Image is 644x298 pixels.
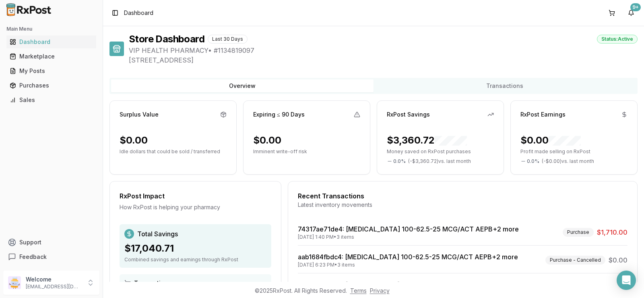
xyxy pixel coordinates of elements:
div: $0.00 [520,134,581,147]
button: 9+ [625,6,638,19]
a: 74317ae71de4: [MEDICAL_DATA] 100-62.5-25 MCG/ACT AEPB+2 more [298,225,519,233]
a: Privacy [370,287,390,294]
h1: Store Dashboard [129,33,204,46]
div: [DATE] 6:23 PM • 3 items [298,262,518,268]
span: ( - $3,360.72 ) vs. last month [408,158,471,165]
a: Terms [350,287,367,294]
div: Sales [10,96,93,104]
div: Dashboard [10,38,93,46]
div: Purchases [10,81,93,90]
a: Dashboard [6,35,96,49]
button: Dashboard [3,35,99,48]
div: $17,040.71 [124,242,266,255]
a: Sales [6,93,96,107]
div: Purchase - Cancelled [545,256,605,265]
div: Status: Active [597,35,638,44]
div: RxPost Earnings [520,110,566,119]
button: Marketplace [3,50,99,63]
div: Surplus Value [120,110,159,119]
span: Dashboard [124,9,153,17]
span: 0.0 % [393,158,406,165]
a: My Posts [6,64,96,78]
div: My Posts [10,67,93,75]
div: Purchase [563,228,594,237]
p: Imminent write-off risk [253,148,360,155]
p: [EMAIL_ADDRESS][DOMAIN_NAME] [26,283,82,290]
img: User avatar [8,276,21,289]
p: Welcome [26,275,82,283]
p: Money saved on RxPost purchases [387,148,494,155]
div: Combined savings and earnings through RxPost [124,256,266,263]
button: Transactions [374,79,636,92]
button: Support [3,235,99,250]
a: aab1684fbdc4: [MEDICAL_DATA] 100-62.5-25 MCG/ACT AEPB+2 more [298,253,518,261]
span: ( - $0.00 ) vs. last month [542,158,594,165]
div: $0.00 [253,134,281,147]
span: $0.00 [609,255,627,265]
button: My Posts [3,65,99,77]
span: $1,710.00 [597,227,627,237]
div: RxPost Impact [120,191,271,201]
span: 0.0 % [527,158,539,165]
button: Overview [111,79,374,92]
a: Purchases [6,78,96,93]
div: $0.00 [120,134,148,147]
a: Marketplace [6,49,96,64]
span: Feedback [19,253,47,261]
div: How RxPost is helping your pharmacy [120,203,271,211]
div: [DATE] 1:40 PM • 3 items [298,234,519,240]
div: Open Intercom Messenger [617,271,636,290]
button: Sales [3,94,99,106]
div: RxPost Savings [387,110,430,119]
span: Transactions [134,279,171,287]
img: RxPost Logo [3,3,55,16]
span: [STREET_ADDRESS] [129,55,638,65]
p: Idle dollars that could be sold / transferred [120,148,227,155]
p: Profit made selling on RxPost [520,148,627,155]
div: Expiring ≤ 90 Days [253,110,305,119]
span: Total Savings [137,229,178,239]
h2: Main Menu [6,26,96,32]
div: Marketplace [10,52,93,60]
div: Latest inventory movements [298,201,627,209]
div: Recent Transactions [298,191,627,201]
div: Last 30 Days [208,35,248,44]
button: Feedback [3,250,99,264]
div: $3,360.72 [387,134,467,147]
div: 9+ [630,3,641,11]
button: Purchases [3,79,99,92]
nav: breadcrumb [124,9,153,17]
span: VIP HEALTH PHARMACY • # 1134819097 [129,46,638,55]
a: 31ad57119be2: [MEDICAL_DATA] 4.5 MG/0.5ML SOAJ+6 more [298,281,489,289]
